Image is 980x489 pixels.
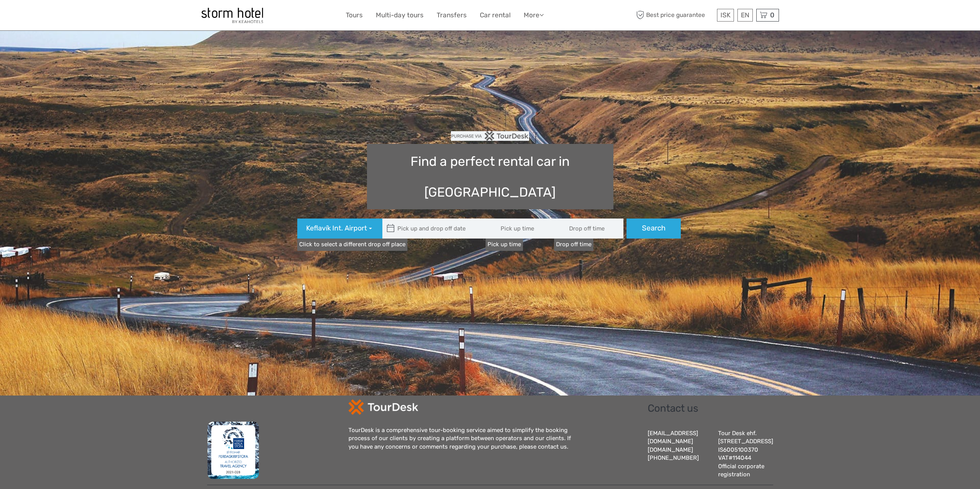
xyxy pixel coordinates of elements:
a: [DOMAIN_NAME] [648,446,693,453]
a: Tours [346,10,363,21]
button: Keflavík Int. Airport [297,219,382,239]
img: PurchaseViaTourDesk.png [451,131,529,141]
input: Pick up and drop off date [382,219,486,239]
a: Car rental [480,10,511,21]
img: fms.png [207,421,260,479]
div: EN [737,9,753,22]
span: 0 [769,11,776,19]
span: Best price guarantee [635,9,715,22]
h1: Find a perfect rental car in [GEOGRAPHIC_DATA] [367,144,613,209]
img: td-logo-white.png [348,399,418,415]
span: ISK [720,11,730,19]
div: Tour Desk ehf. [STREET_ADDRESS] IS6005100370 VAT#114044 [718,429,773,479]
button: Search [627,219,681,239]
a: More [524,10,544,21]
input: Pick up time [486,219,555,239]
input: Drop off time [554,219,623,239]
div: TourDesk is a comprehensive tour-booking service aimed to simplify the booking process of our cli... [348,426,580,451]
h2: Contact us [648,402,773,415]
a: Official corporate registration [718,463,764,478]
span: Keflavík Int. Airport [306,224,367,234]
label: Pick up time [486,239,523,250]
a: Multi-day tours [376,10,424,21]
img: 100-ccb843ef-9ccf-4a27-8048-e049ba035d15_logo_small.jpg [201,8,263,23]
a: Transfers [437,10,467,21]
div: [EMAIL_ADDRESS][DOMAIN_NAME] [PHONE_NUMBER] [648,429,710,479]
a: Click to select a different drop off place [297,239,407,250]
label: Drop off time [554,239,593,250]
